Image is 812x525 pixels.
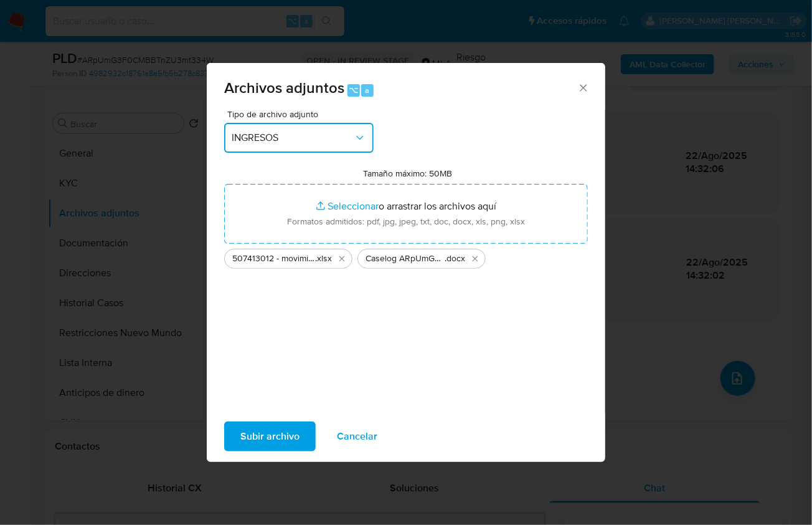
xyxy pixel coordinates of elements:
label: Tamaño máximo: 50MB [364,168,453,179]
span: .docx [445,253,465,265]
span: INGRESOS [232,132,354,144]
span: Subir archivo [240,423,300,450]
ul: Archivos seleccionados [224,244,588,269]
span: .xlsx [315,253,332,265]
span: Cancelar [337,423,377,450]
span: Archivos adjuntos [224,77,344,99]
button: Cancelar [321,421,394,451]
span: 507413012 - movimientos [232,253,315,265]
button: Subir archivo [224,421,316,451]
span: Caselog ARpUmG3F0CMBBTnZU3mt334W_2025_07_18_02_59_52 [366,253,445,265]
span: Tipo de archivo adjunto [227,110,377,118]
button: Eliminar 507413012 - movimientos.xlsx [334,251,349,266]
span: a [365,84,369,96]
button: Eliminar Caselog ARpUmG3F0CMBBTnZU3mt334W_2025_07_18_02_59_52.docx [468,251,483,266]
span: ⌥ [349,84,358,96]
button: INGRESOS [224,123,374,153]
button: Cerrar [577,82,588,93]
